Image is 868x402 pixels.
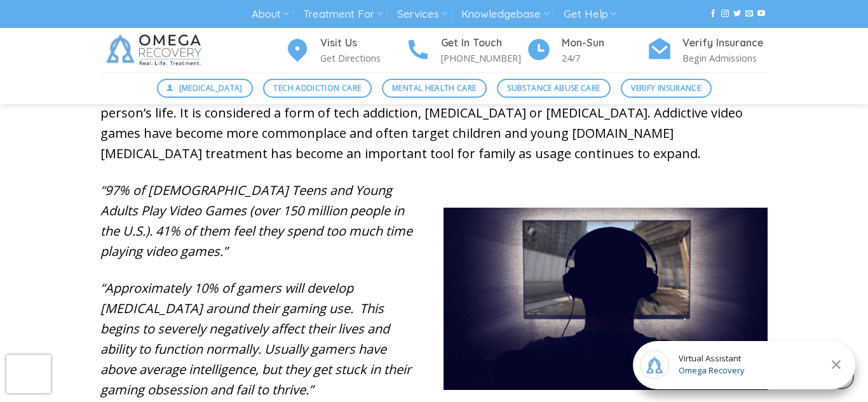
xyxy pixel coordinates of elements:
[441,51,526,65] p: [PHONE_NUMBER]
[562,35,647,51] h4: Mon-Sun
[263,79,372,98] a: Tech Addiction Care
[461,3,549,26] a: Knowledgebase
[631,82,701,94] span: Verify Insurance
[100,28,212,72] img: Omega Recovery
[721,10,729,18] a: Follow on Instagram
[320,35,405,51] h4: Visit Us
[497,79,611,98] a: Substance Abuse Care
[682,35,768,51] h4: Verify Insurance
[441,35,526,51] h4: Get In Touch
[507,82,600,94] span: Substance Abuse Care
[709,10,717,18] a: Follow on Facebook
[647,35,768,66] a: Verify Insurance Begin Admissions
[252,3,289,26] a: About
[382,79,487,98] a: Mental Health Care
[100,182,412,260] em: “97% of [DEMOGRAPHIC_DATA] Teens and Young Adults Play Video Games (over 150 million people in th...
[405,35,526,66] a: Get In Touch [PHONE_NUMBER]
[100,83,768,164] p: [MEDICAL_DATA] is compulsive or uncontrolled use of video games and negatively effects other area...
[757,10,765,18] a: Follow on YouTube
[745,10,753,18] a: Send us an email
[285,35,405,66] a: Visit Us Get Directions
[397,3,447,26] a: Services
[682,51,768,65] p: Begin Admissions
[157,79,254,98] a: [MEDICAL_DATA]
[621,79,712,98] a: Verify Insurance
[320,51,405,65] p: Get Directions
[273,82,361,94] span: Tech Addiction Care
[303,3,383,26] a: Treatment For
[179,82,243,94] span: [MEDICAL_DATA]
[733,10,741,18] a: Follow on Twitter
[564,3,616,26] a: Get Help
[562,51,647,65] p: 24/7
[392,82,476,94] span: Mental Health Care
[100,279,411,398] em: “Approximately 10% of gamers will develop [MEDICAL_DATA] around their gaming use. This begins to ...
